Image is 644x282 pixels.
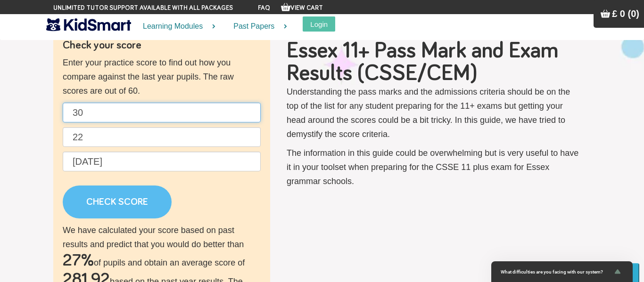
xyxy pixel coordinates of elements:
[63,40,261,51] h4: Check your score
[258,5,270,11] a: FAQ
[63,251,94,270] h2: 27%
[501,269,612,274] span: What difficulties are you facing with our system?
[287,85,581,141] p: Understanding the pass marks and the admissions criteria should be on the top of the list for any...
[281,2,290,12] img: Your items in the shopping basket
[63,103,261,122] input: English raw score
[222,14,293,39] a: Past Papers
[63,127,261,147] input: Maths raw score
[63,152,261,171] input: Date of birth (d/m/y) e.g. 27/12/2007
[501,266,623,277] button: Show survey - What difficulties are you facing with our system?
[281,5,323,11] a: View Cart
[63,56,261,98] p: Enter your practice score to find out how you compare against the last year pupils. The raw score...
[612,8,639,19] span: £ 0 (0)
[46,16,131,33] img: KidSmart logo
[287,146,581,188] p: The information in this guide could be overwhelming but is very useful to have it in your toolset...
[601,9,610,18] img: Your items in the shopping basket
[63,185,172,218] a: CHECK SCORE
[53,3,233,13] span: Unlimited tutor support available with all packages
[303,16,335,32] button: Login
[131,14,222,39] a: Learning Modules
[287,40,581,85] h1: Essex 11+ Pass Mark and Exam Results (CSSE/CEM)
